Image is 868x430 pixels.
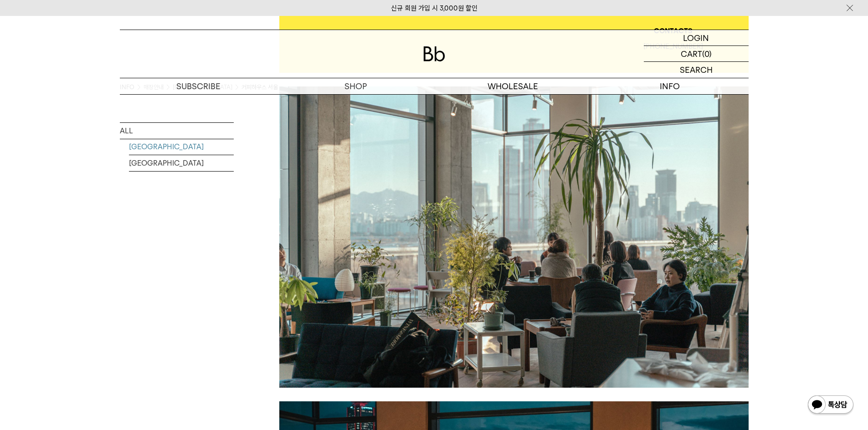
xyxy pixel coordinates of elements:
[644,30,749,46] a: LOGIN
[279,86,749,388] img: image_143125.jpg
[129,155,234,171] a: [GEOGRAPHIC_DATA]
[681,46,702,61] p: CART
[644,46,749,62] a: CART (0)
[702,46,712,61] p: (0)
[129,139,234,155] a: [GEOGRAPHIC_DATA]
[807,395,854,416] img: 카카오톡 채널 1:1 채팅 버튼
[120,123,234,139] a: ALL
[277,78,434,94] a: SHOP
[120,78,277,94] a: SUBSCRIBE
[391,4,478,12] a: 신규 회원 가입 시 3,000원 할인
[434,78,591,94] p: WHOLESALE
[683,30,709,46] p: LOGIN
[423,46,445,61] img: 로고
[680,62,713,78] p: SEARCH
[591,78,749,94] p: INFO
